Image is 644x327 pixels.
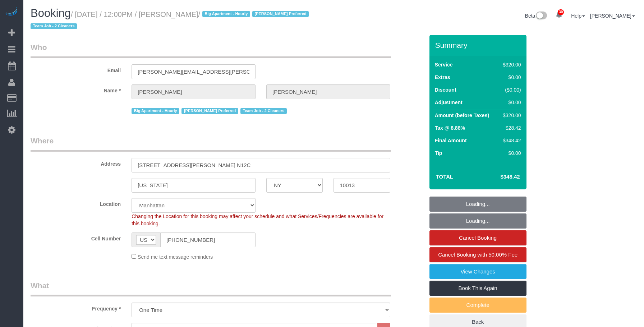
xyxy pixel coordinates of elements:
a: 30 [552,7,566,23]
label: Email [25,64,126,74]
span: 30 [558,9,564,15]
div: $0.00 [500,74,521,81]
small: / [DATE] / 12:00PM / [PERSON_NAME] [31,10,311,31]
div: $320.00 [500,61,521,68]
label: Discount [435,86,456,93]
span: Team Job - 2 Cleaners [240,108,287,114]
h4: $348.42 [479,174,520,180]
legend: What [31,280,391,296]
div: $348.42 [500,137,521,144]
span: [PERSON_NAME] Preferred [252,11,309,17]
label: Name * [25,84,126,94]
a: Cancel Booking [429,230,526,245]
input: Email [132,64,256,79]
label: Amount (before Taxes) [435,112,489,119]
input: First Name [132,84,256,99]
label: Adjustment [435,99,463,106]
input: Cell Number [160,232,256,247]
legend: Who [31,42,391,58]
h3: Summary [435,41,523,49]
label: Extras [435,74,450,81]
legend: Where [31,135,391,152]
img: Automaid Logo [4,7,19,17]
div: $0.00 [500,149,521,157]
span: Big Apartment - Hourly [132,108,179,114]
span: Team Job - 2 Cleaners [31,23,77,29]
span: Booking [31,7,71,19]
a: View Changes [429,264,526,279]
label: Tax @ 8.88% [435,124,465,132]
label: Location [25,198,126,208]
label: Frequency * [25,303,126,312]
div: $320.00 [500,112,521,119]
input: Last Name [266,84,390,99]
a: Help [571,13,585,19]
span: Big Apartment - Hourly [202,11,250,17]
input: City [132,178,256,193]
span: Cancel Booking with 50.00% Fee [438,252,517,258]
span: Changing the Location for this booking may affect your schedule and what Services/Frequencies are... [132,213,383,226]
label: Final Amount [435,137,467,144]
div: $0.00 [500,99,521,106]
img: New interface [535,11,547,21]
label: Tip [435,149,442,157]
strong: Total [436,174,454,180]
label: Cell Number [25,232,126,242]
a: Book This Again [429,281,526,296]
div: $28.42 [500,124,521,132]
div: ($0.00) [500,86,521,93]
a: Cancel Booking with 50.00% Fee [429,247,526,262]
label: Service [435,61,453,68]
span: Send me text message reminders [138,254,213,260]
a: Beta [525,13,547,19]
label: Address [25,158,126,167]
input: Zip Code [333,178,390,193]
span: [PERSON_NAME] Preferred [181,108,238,114]
a: [PERSON_NAME] [590,13,635,19]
